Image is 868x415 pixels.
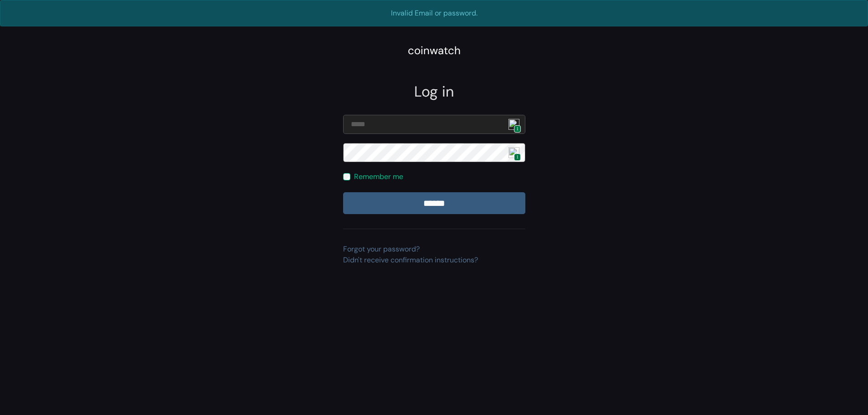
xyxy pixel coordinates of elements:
[514,154,521,161] span: 1
[514,125,521,133] span: 1
[508,119,519,130] img: npw-badge-icon.svg
[408,42,461,59] div: coinwatch
[343,83,525,100] h2: Log in
[508,147,519,158] img: npw-badge-icon.svg
[408,47,461,56] a: coinwatch
[343,244,420,254] a: Forgot your password?
[343,255,478,265] a: Didn't receive confirmation instructions?
[354,171,403,182] label: Remember me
